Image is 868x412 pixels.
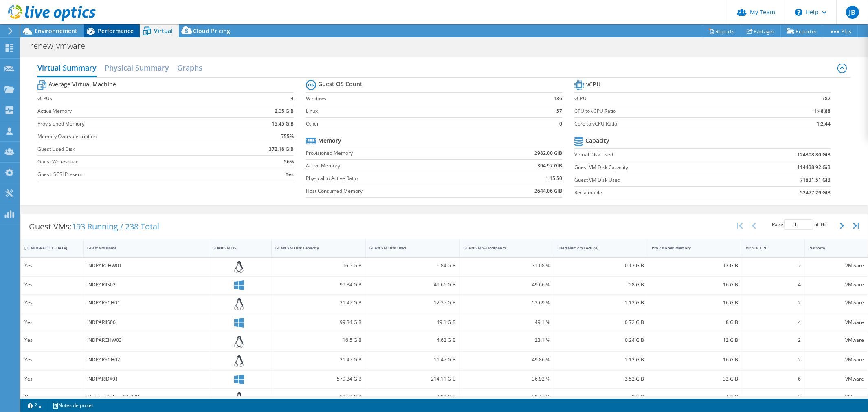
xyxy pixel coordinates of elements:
[574,189,737,197] label: Reclaimable
[574,107,763,115] label: CPU to vCPU Ratio
[369,375,456,383] div: 214.11 GiB
[87,280,205,289] div: INDPARIIS02
[275,261,362,270] div: 16.5 GiB
[24,245,70,251] div: [DEMOGRAPHIC_DATA]
[534,149,562,157] b: 2982.00 GiB
[87,336,205,345] div: INDPARCHW03
[24,336,79,345] div: Yes
[814,107,831,115] b: 1:48.88
[306,95,529,103] label: Windows
[87,245,195,251] div: Guest VM Name
[275,298,362,307] div: 21.47 GiB
[574,163,737,172] label: Guest VM Disk Capacity
[545,174,562,183] b: 1:15.50
[26,42,98,51] h1: renew_vmware
[809,336,864,345] div: VMware
[24,392,79,401] div: No
[275,336,362,345] div: 16.5 GiB
[652,245,728,251] div: Provisioned Memory
[464,318,550,327] div: 49.1 %
[37,120,232,128] label: Provisioned Memory
[275,107,294,115] b: 2.05 GiB
[37,132,232,141] label: Memory Oversubscription
[809,355,864,364] div: VMware
[306,187,482,195] label: Host Consumed Memory
[652,298,738,307] div: 16 GiB
[586,80,600,88] b: vCPU
[746,280,801,289] div: 4
[37,158,232,166] label: Guest Whitespace
[746,298,801,307] div: 2
[556,107,562,115] b: 57
[809,392,864,401] div: VMware
[652,375,738,383] div: 32 GiB
[464,280,550,289] div: 49.66 %
[780,25,823,37] a: Exporter
[746,318,801,327] div: 4
[585,137,609,145] b: Capacity
[846,6,859,19] span: JB
[746,245,791,251] div: Virtual CPU
[820,221,826,228] span: 16
[797,163,831,172] b: 114438.92 GiB
[87,261,205,270] div: INDPARCHW01
[652,355,738,364] div: 16 GiB
[306,162,482,170] label: Active Memory
[809,375,864,383] div: VMware
[537,162,562,170] b: 394.97 GiB
[87,355,205,364] div: INDPARSCH02
[800,176,831,184] b: 71831.51 GiB
[369,318,456,327] div: 49.1 GiB
[558,245,634,251] div: Used Memory (Active)
[37,170,232,178] label: Guest iSCSI Present
[746,355,801,364] div: 2
[464,392,550,401] div: 20.47 %
[746,336,801,345] div: 2
[558,336,644,345] div: 0.24 GiB
[306,120,529,128] label: Other
[306,149,482,157] label: Provisioned Memory
[275,355,362,364] div: 21.47 GiB
[772,219,826,230] span: Page of
[35,27,77,35] span: Environnement
[702,25,741,37] a: Reports
[464,375,550,383] div: 36.92 %
[24,280,79,289] div: Yes
[369,298,456,307] div: 12.35 GiB
[281,132,294,141] b: 755%
[800,189,831,197] b: 52477.29 GiB
[269,145,294,153] b: 372.18 GiB
[746,375,801,383] div: 6
[795,9,802,16] svg: \n
[87,298,205,307] div: INDPARSCH01
[797,151,831,159] b: 124308.80 GiB
[558,261,644,270] div: 0.12 GiB
[37,145,232,153] label: Guest Used Disk
[822,95,831,103] b: 782
[534,187,562,195] b: 2644.06 GiB
[652,280,738,289] div: 16 GiB
[809,280,864,289] div: VMware
[98,27,134,35] span: Performance
[652,392,738,401] div: 4 GiB
[464,298,550,307] div: 53.69 %
[464,245,540,251] div: Guest VM % Occupancy
[809,261,864,270] div: VMware
[558,375,644,383] div: 3.52 GiB
[369,392,456,401] div: 4.09 GiB
[306,107,529,115] label: Linux
[275,392,362,401] div: 18.52 GiB
[574,95,763,103] label: vCPU
[784,219,813,230] input: jump to page
[48,80,116,88] b: Average Virtual Machine
[21,214,167,239] div: Guest VMs:
[24,318,79,327] div: Yes
[275,375,362,383] div: 579.34 GiB
[87,375,205,383] div: INDPARIDX01
[72,221,159,232] span: 193 Running / 238 Total
[652,336,738,345] div: 12 GiB
[559,120,562,128] b: 0
[47,400,99,410] a: Notes de projet
[369,245,446,251] div: Guest VM Disk Used
[24,298,79,307] div: Yes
